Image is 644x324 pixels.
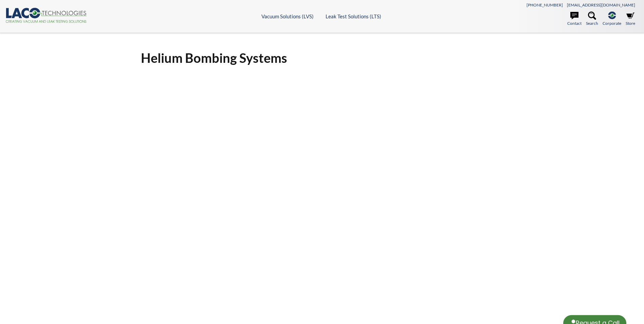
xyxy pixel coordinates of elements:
[603,20,621,26] span: Corporate
[326,13,381,19] a: Leak Test Solutions (LTS)
[141,50,503,66] h1: Helium Bombing Systems
[567,12,582,26] a: Contact
[261,13,314,19] a: Vacuum Solutions (LVS)
[626,12,635,26] a: Store
[586,12,598,26] a: Search
[527,2,563,7] a: [PHONE_NUMBER]
[567,2,635,7] a: [EMAIL_ADDRESS][DOMAIN_NAME]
